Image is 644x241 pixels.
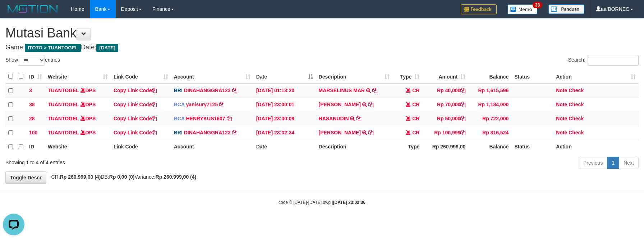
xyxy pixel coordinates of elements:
[569,102,584,107] a: Check
[556,88,567,93] a: Note
[29,116,35,121] span: 28
[45,140,111,154] th: Website
[45,70,111,84] th: Website: activate to sort column ascending
[468,140,511,154] th: Balance
[422,126,468,140] td: Rp 100,999
[5,26,639,40] h1: Mutasi Bank
[45,84,111,98] td: DPS
[607,157,619,169] a: 1
[5,171,46,184] a: Toggle Descr
[227,116,232,121] a: Copy HENRYKUS1607 to clipboard
[253,126,316,140] td: [DATE] 23:02:34
[171,70,253,84] th: Account: activate to sort column ascending
[5,4,60,14] img: MOTION_logo.png
[412,88,419,93] span: CR
[29,102,35,107] span: 38
[253,140,316,154] th: Date
[368,130,373,135] a: Copy MUHAMAD RIZKI to clipboard
[619,157,639,169] a: Next
[114,130,157,135] a: Copy Link Code
[460,130,465,135] a: Copy Rp 100,999 to clipboard
[556,130,567,135] a: Note
[392,140,422,154] th: Type
[48,130,79,135] a: TUANTOGEL
[253,84,316,98] td: [DATE] 01:13:20
[511,70,553,84] th: Status
[356,116,361,121] a: Copy HASANUDIN to clipboard
[468,112,511,126] td: Rp 722,000
[114,116,157,121] a: Copy Link Code
[548,4,584,14] img: panduan.png
[174,102,185,107] span: BCA
[25,44,81,52] span: ITOTO > TUANTOGEL
[279,200,365,205] small: code © [DATE]-[DATE] dwg |
[319,88,365,93] a: MARSELINUS MAR
[186,102,218,107] a: yanisury7125
[412,116,419,121] span: CR
[319,116,349,121] a: HASANUDIN
[48,88,79,93] a: TUANTOGEL
[29,130,37,135] span: 100
[5,55,60,66] label: Show entries
[184,88,231,93] a: DINAHANGGRA123
[45,126,111,140] td: DPS
[556,116,567,121] a: Note
[461,4,497,14] img: Feedback.jpg
[569,116,584,121] a: Check
[422,70,468,84] th: Amount: activate to sort column ascending
[468,126,511,140] td: Rp 816,524
[186,116,225,121] a: HENRYKUS1607
[184,130,231,135] a: DINAHANGGRA123
[579,157,607,169] a: Previous
[468,70,511,84] th: Balance
[29,88,32,93] span: 3
[333,200,365,205] strong: [DATE] 23:02:36
[468,84,511,98] td: Rp 1,615,596
[174,130,183,135] span: BRI
[422,84,468,98] td: Rp 40,000
[174,88,183,93] span: BRI
[422,140,468,154] th: Rp 260.999,00
[109,174,135,180] strong: Rp 0,00 (0)
[569,130,584,135] a: Check
[460,116,465,121] a: Copy Rp 50,000 to clipboard
[48,116,79,121] a: TUANTOGEL
[319,130,361,135] a: [PERSON_NAME]
[232,130,237,135] a: Copy DINAHANGGRA123 to clipboard
[553,140,639,154] th: Action
[372,88,377,93] a: Copy MARSELINUS MAR to clipboard
[45,98,111,112] td: DPS
[412,130,419,135] span: CR
[48,174,197,180] span: CR: DB: Variance:
[460,102,465,107] a: Copy Rp 70,000 to clipboard
[392,70,422,84] th: Type: activate to sort column ascending
[422,98,468,112] td: Rp 70,000
[511,140,553,154] th: Status
[26,140,45,154] th: ID
[316,140,393,154] th: Description
[507,4,538,14] img: Button%20Memo.svg
[556,102,567,107] a: Note
[422,112,468,126] td: Rp 50,000
[48,102,79,107] a: TUANTOGEL
[468,98,511,112] td: Rp 1,184,000
[111,140,171,154] th: Link Code
[568,55,639,66] label: Search:
[232,88,237,93] a: Copy DINAHANGGRA123 to clipboard
[5,44,639,51] h4: Game: Date:
[553,70,639,84] th: Action: activate to sort column ascending
[171,140,253,154] th: Account
[3,3,24,24] button: Open LiveChat chat widget
[460,88,465,93] a: Copy Rp 40,000 to clipboard
[60,174,101,180] strong: Rp 260.999,00 (4)
[174,116,185,121] span: BCA
[316,70,393,84] th: Description: activate to sort column ascending
[219,102,224,107] a: Copy yanisury7125 to clipboard
[368,102,373,107] a: Copy RATNA DEWI to clipboard
[319,102,361,107] a: [PERSON_NAME]
[412,102,419,107] span: CR
[45,112,111,126] td: DPS
[18,55,45,66] select: Showentries
[253,70,316,84] th: Date: activate to sort column descending
[533,2,542,8] span: 33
